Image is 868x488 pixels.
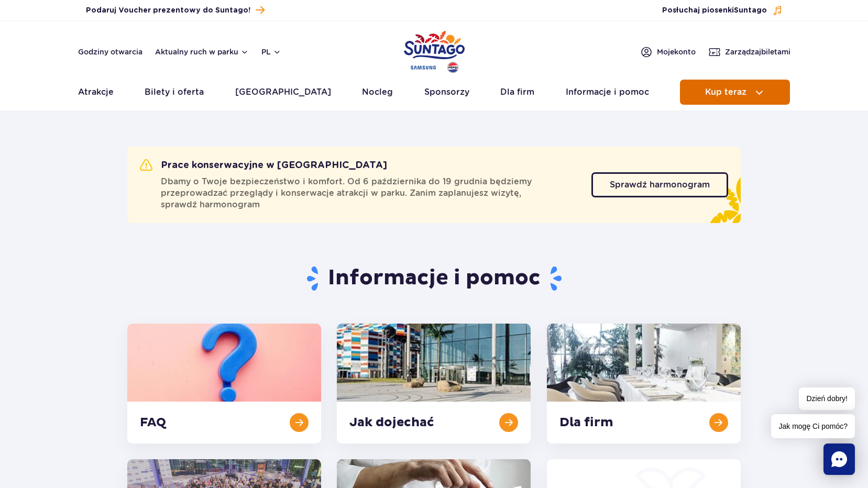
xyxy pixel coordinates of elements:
[734,7,767,14] span: Suntago
[424,80,469,105] a: Sponsorzy
[78,80,114,105] a: Atrakcje
[261,47,281,57] button: pl
[140,159,387,172] h2: Prace konserwacyjne w [GEOGRAPHIC_DATA]
[86,3,265,17] a: Podaruj Voucher prezentowy do Suntago!
[86,5,250,16] span: Podaruj Voucher prezentowy do Suntago!
[610,181,710,189] span: Sprawdź harmonogram
[680,80,790,105] button: Kup teraz
[657,47,696,57] span: Moje konto
[640,46,696,58] a: Mojekonto
[235,80,331,105] a: [GEOGRAPHIC_DATA]
[705,87,746,97] span: Kup teraz
[145,80,204,105] a: Bilety i oferta
[566,80,649,105] a: Informacje i pomoc
[500,80,534,105] a: Dla firm
[78,47,142,57] a: Godziny otwarcia
[362,80,393,105] a: Nocleg
[823,443,855,475] div: Chat
[708,46,790,58] a: Zarządzajbiletami
[161,176,579,210] span: Dbamy o Twoje bezpieczeństwo i komfort. Od 6 października do 19 grudnia będziemy przeprowadzać pr...
[799,387,855,410] span: Dzień dobry!
[591,172,728,197] a: Sprawdź harmonogram
[725,47,790,57] span: Zarządzaj biletami
[127,265,741,292] h1: Informacje i pomoc
[404,26,465,74] a: Park of Poland
[155,48,249,56] button: Aktualny ruch w parku
[771,414,855,438] span: Jak mogę Ci pomóc?
[662,5,783,16] button: Posłuchaj piosenkiSuntago
[662,5,767,16] span: Posłuchaj piosenki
